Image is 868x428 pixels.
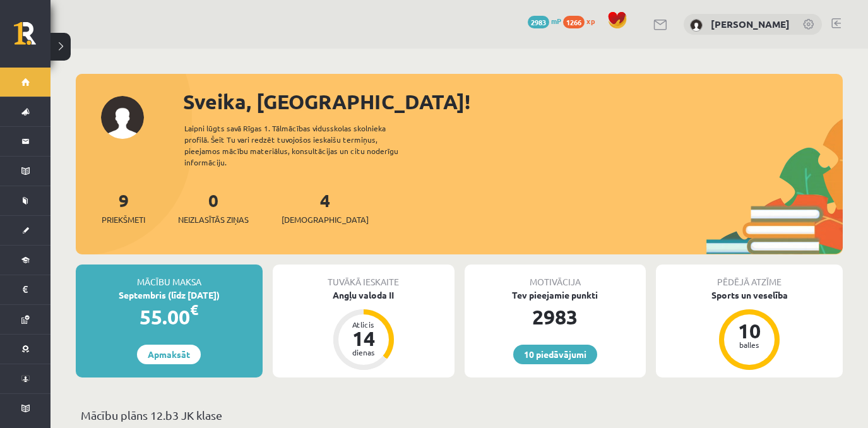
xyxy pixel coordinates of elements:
a: 1266 xp [563,16,601,26]
a: 10 piedāvājumi [513,345,597,364]
a: Angļu valoda II Atlicis 14 dienas [273,288,455,372]
span: 1266 [563,16,585,28]
div: Sveika, [GEOGRAPHIC_DATA]! [183,86,843,117]
div: 55.00 [76,302,263,332]
a: Apmaksāt [137,345,201,364]
span: xp [586,16,595,26]
div: 2983 [465,302,646,332]
a: Sports un veselība 10 balles [656,288,843,372]
span: [DEMOGRAPHIC_DATA] [282,213,369,226]
a: [PERSON_NAME] [711,18,790,30]
div: Tev pieejamie punkti [465,288,646,302]
div: dienas [345,348,383,356]
div: Angļu valoda II [273,288,455,302]
div: Sports un veselība [656,288,843,302]
div: Mācību maksa [76,265,263,288]
a: 4[DEMOGRAPHIC_DATA] [282,189,369,226]
div: Laipni lūgts savā Rīgas 1. Tālmācības vidusskolas skolnieka profilā. Šeit Tu vari redzēt tuvojošo... [184,122,420,168]
span: mP [551,16,561,26]
p: Mācību plāns 12.b3 JK klase [81,407,838,424]
a: 9Priekšmeti [102,189,145,226]
span: Priekšmeti [102,213,145,226]
span: € [190,300,198,319]
div: 10 [730,321,768,341]
div: balles [730,341,768,348]
img: Milana Požarņikova [690,19,703,32]
div: Motivācija [465,265,646,288]
a: 2983 mP [528,16,561,26]
div: 14 [345,328,383,348]
div: Septembris (līdz [DATE]) [76,288,263,302]
a: 0Neizlasītās ziņas [178,189,249,226]
div: Pēdējā atzīme [656,265,843,288]
div: Atlicis [345,321,383,328]
div: Tuvākā ieskaite [273,265,455,288]
span: Neizlasītās ziņas [178,213,249,226]
span: 2983 [528,16,549,28]
a: Rīgas 1. Tālmācības vidusskola [14,22,51,54]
